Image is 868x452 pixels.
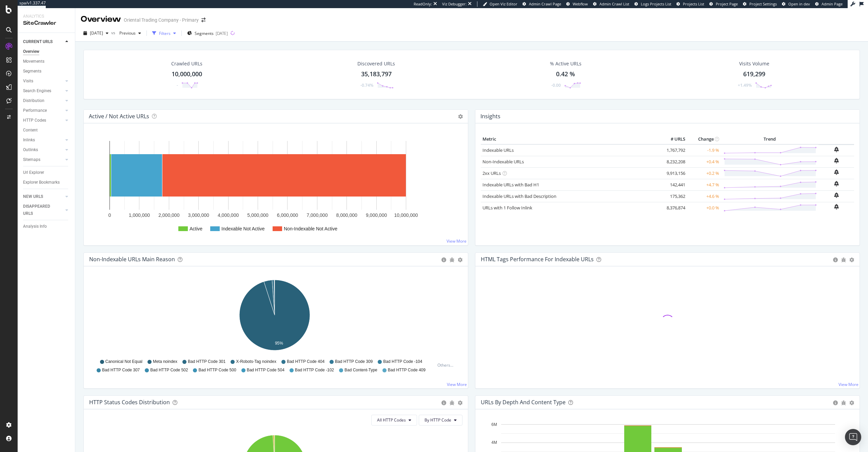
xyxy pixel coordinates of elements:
[481,256,594,263] div: HTML Tags Performance for Indexable URLs
[159,30,171,36] div: Filters
[394,212,418,218] text: 10,000,000
[190,226,202,231] text: Active
[481,399,566,406] div: URLs by Depth and Content Type
[284,226,337,231] text: Non-Indexable Not Active
[743,70,765,79] div: 619,299
[687,134,721,144] th: Change
[491,422,497,427] text: 6M
[450,400,454,405] div: bug
[834,169,839,175] div: bell-plus
[687,156,721,167] td: +0.4 %
[458,258,462,262] div: gear
[425,417,451,423] span: By HTTP Code
[129,212,150,218] text: 1,000,000
[177,82,178,88] div: -
[150,367,188,373] span: Bad HTTP Code 502
[834,181,839,186] div: bell-plus
[419,415,462,426] button: By HTTP Code
[23,169,70,176] a: Url Explorer
[23,97,44,104] div: Distribution
[218,212,239,218] text: 4,000,000
[23,156,40,163] div: Sitemaps
[153,359,177,365] span: Meta noindex
[634,1,671,7] a: Logs Projects List
[834,204,839,209] div: bell-plus
[23,137,63,144] a: Inlinks
[23,87,63,95] a: Search Engines
[23,117,46,124] div: HTTP Codes
[660,179,687,190] td: 142,441
[377,417,406,423] span: All HTTP Codes
[815,1,843,7] a: Admin Page
[441,258,446,262] div: circle-info
[550,60,581,67] div: % Active URLs
[81,14,121,25] div: Overview
[89,134,460,240] svg: A chart.
[23,169,44,176] div: Url Explorer
[23,117,63,124] a: HTTP Codes
[336,212,357,218] text: 8,000,000
[195,30,214,36] span: Segments
[782,1,810,7] a: Open in dev
[749,1,777,6] span: Project Settings
[529,1,561,6] span: Admin Crawl Page
[599,1,629,6] span: Admin Crawl List
[357,60,395,67] div: Discovered URLs
[833,400,838,405] div: circle-info
[660,144,687,156] td: 1,767,792
[81,28,111,39] button: [DATE]
[23,146,38,153] div: Outlinks
[150,28,179,39] button: Filters
[295,367,334,373] span: Bad HTTP Code -102
[275,341,283,346] text: 95%
[414,1,432,7] div: ReadOnly:
[482,147,514,153] a: Indexable URLs
[23,97,63,104] a: Distribution
[111,30,117,36] span: vs
[23,156,63,163] a: Sitemaps
[360,82,373,88] div: -0.74%
[593,1,629,7] a: Admin Crawl List
[491,440,497,445] text: 4M
[450,258,454,262] div: bug
[198,367,236,373] span: Bad HTTP Code 500
[687,179,721,190] td: +4.7 %
[247,367,284,373] span: Bad HTTP Code 504
[23,137,35,144] div: Inlinks
[23,68,70,75] a: Segments
[834,147,839,152] div: bell-plus
[89,112,149,121] h4: Active / Not Active URLs
[117,28,144,39] button: Previous
[236,359,276,365] span: X-Robots-Tag noindex
[108,212,111,218] text: 0
[834,158,839,163] div: bell-plus
[556,70,575,79] div: 0.42 %
[849,400,854,405] div: gear
[676,1,704,7] a: Projects List
[687,202,721,213] td: +0.0 %
[366,212,387,218] text: 9,000,000
[709,1,738,7] a: Project Page
[660,156,687,167] td: 8,232,208
[383,359,422,365] span: Bad HTTP Code -104
[683,1,704,6] span: Projects List
[660,190,687,202] td: 175,362
[89,277,460,356] svg: A chart.
[216,30,228,36] div: [DATE]
[641,1,671,6] span: Logs Projects List
[458,400,462,405] div: gear
[480,112,500,121] h4: Insights
[23,146,63,153] a: Outlinks
[660,167,687,179] td: 9,913,156
[23,179,60,186] div: Explorer Bookmarks
[551,82,561,88] div: -0.00
[23,78,33,85] div: Visits
[23,19,70,27] div: SiteCrawler
[335,359,373,365] span: Bad HTTP Code 309
[171,60,202,67] div: Crawled URLs
[23,38,63,45] a: CURRENT URLS
[788,1,810,6] span: Open in dev
[721,134,818,144] th: Trend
